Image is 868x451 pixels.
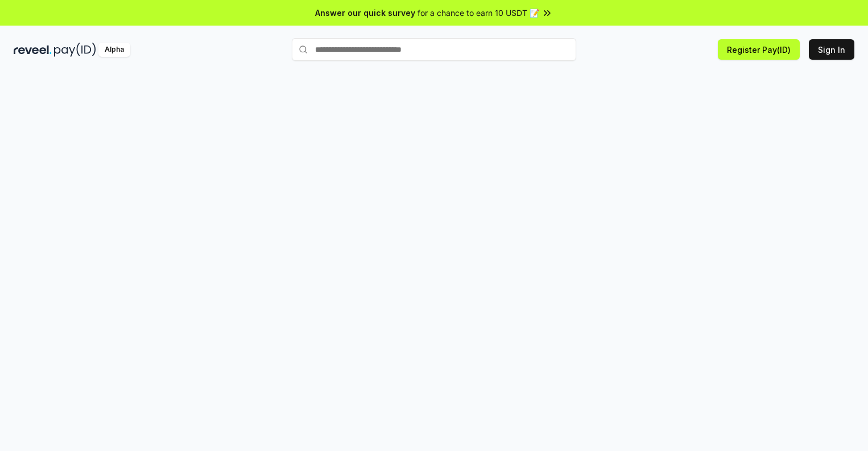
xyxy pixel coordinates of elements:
[718,39,800,60] button: Register Pay(ID)
[418,7,539,19] span: for a chance to earn 10 USDT 📝
[14,43,52,57] img: reveel_dark
[54,43,96,57] img: pay_id
[315,7,415,19] span: Answer our quick survey
[809,39,854,60] button: Sign In
[98,43,130,57] div: Alpha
